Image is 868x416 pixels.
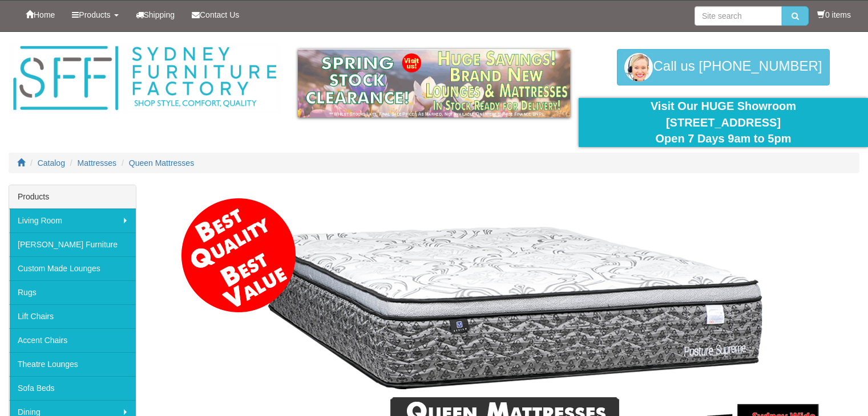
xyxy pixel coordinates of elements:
li: 0 items [817,9,851,21]
img: Sydney Furniture Factory [9,43,281,113]
a: Living Room [9,209,136,233]
a: Accent Chairs [9,328,136,352]
a: Custom Made Lounges [9,256,136,280]
span: Home [34,10,55,19]
span: Contact Us [200,10,239,19]
a: Products [63,1,127,29]
img: spring-sale.gif [298,49,570,117]
a: Rugs [9,280,136,304]
span: Shipping [144,10,175,19]
div: Products [9,185,136,209]
a: Sofa Beds [9,376,136,400]
a: Home [17,1,63,29]
a: Contact Us [183,1,248,29]
a: Mattresses [78,158,116,168]
a: Queen Mattresses [129,158,194,168]
a: [PERSON_NAME] Furniture [9,233,136,256]
input: Site search [695,6,782,26]
a: Theatre Lounges [9,352,136,376]
div: Visit Our HUGE Showroom [STREET_ADDRESS] Open 7 Days 9am to 5pm [587,98,859,147]
span: Products [79,10,110,19]
a: Lift Chairs [9,304,136,328]
a: Shipping [127,1,184,29]
a: Catalog [38,158,65,168]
